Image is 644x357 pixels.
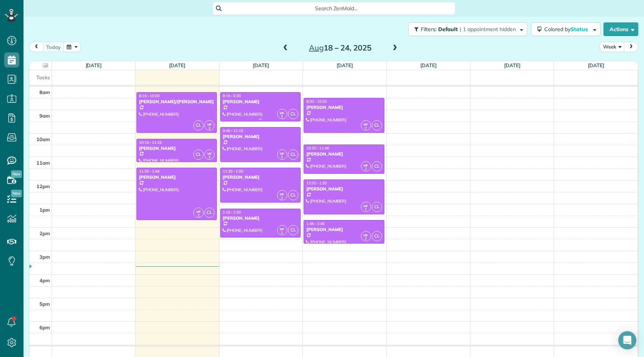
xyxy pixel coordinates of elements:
[39,301,50,307] span: 5pm
[603,22,638,36] button: Actions
[223,93,241,98] span: 8:15 - 9:30
[309,43,324,52] span: Aug
[139,146,215,151] div: [PERSON_NAME]
[36,74,50,80] span: Tasks
[223,134,298,139] div: [PERSON_NAME]
[364,163,368,167] span: MF
[372,231,382,241] span: CL
[364,204,368,208] span: MF
[364,122,368,126] span: MF
[11,170,22,178] span: New
[223,210,241,215] span: 1:15 - 2:30
[139,169,160,174] span: 11:30 - 1:45
[39,324,50,330] span: 6pm
[504,62,520,68] a: [DATE]
[293,44,387,52] h2: 18 – 24, 2025
[361,206,371,213] small: 2
[207,151,212,156] span: MF
[280,111,284,115] span: MF
[421,26,437,33] span: Filters:
[280,151,284,156] span: MF
[36,160,50,166] span: 11am
[29,42,44,52] button: prev
[194,212,203,219] small: 2
[207,122,212,126] span: MF
[408,22,527,36] button: Filters: Default | 1 appointment hidden
[372,161,382,171] span: CL
[288,190,298,200] span: CL
[139,93,160,98] span: 8:15 - 10:00
[86,62,102,68] a: [DATE]
[531,22,600,36] button: Colored byStatus
[337,62,353,68] a: [DATE]
[43,42,64,52] button: today
[139,140,162,145] span: 10:15 - 11:15
[364,233,368,237] span: MF
[306,181,327,186] span: 12:00 - 1:30
[361,125,371,132] small: 2
[280,192,284,196] span: MF
[280,227,284,231] span: MF
[223,169,243,174] span: 11:30 - 1:00
[223,128,243,133] span: 9:45 - 11:15
[460,26,516,33] span: | 1 appointment hidden
[205,154,214,161] small: 2
[306,146,329,151] span: 10:30 - 11:45
[570,26,589,33] span: Status
[372,120,382,131] span: CL
[223,99,298,104] div: [PERSON_NAME]
[204,208,215,218] span: CL
[372,202,382,212] span: CL
[288,149,298,160] span: CL
[420,62,437,68] a: [DATE]
[196,209,201,214] span: MF
[624,42,638,52] button: next
[306,151,382,157] div: [PERSON_NAME]
[600,42,625,52] button: Week
[36,136,50,142] span: 10am
[277,113,287,120] small: 2
[205,125,214,132] small: 2
[306,227,382,232] div: [PERSON_NAME]
[361,235,371,242] small: 2
[404,22,527,36] a: Filters: Default | 1 appointment hidden
[288,225,298,235] span: CL
[277,154,287,161] small: 2
[306,221,324,226] span: 1:45 - 2:45
[588,62,604,68] a: [DATE]
[223,215,298,221] div: [PERSON_NAME]
[306,99,327,104] span: 8:30 - 10:00
[39,254,50,260] span: 3pm
[306,186,382,192] div: [PERSON_NAME]
[618,331,636,349] div: Open Intercom Messenger
[11,190,22,197] span: New
[169,62,185,68] a: [DATE]
[39,230,50,236] span: 2pm
[39,277,50,283] span: 4pm
[277,195,287,202] small: 2
[306,105,382,110] div: [PERSON_NAME]
[139,175,215,180] div: [PERSON_NAME]
[544,26,591,33] span: Colored by
[193,149,204,160] span: CL
[36,183,50,189] span: 12pm
[277,230,287,237] small: 2
[39,113,50,119] span: 9am
[253,62,269,68] a: [DATE]
[288,109,298,119] span: CL
[361,165,371,173] small: 2
[438,26,458,33] span: Default
[223,175,298,180] div: [PERSON_NAME]
[139,99,215,104] div: [PERSON_NAME]/[PERSON_NAME]
[39,89,50,95] span: 8am
[39,207,50,213] span: 1pm
[193,120,204,131] span: CL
